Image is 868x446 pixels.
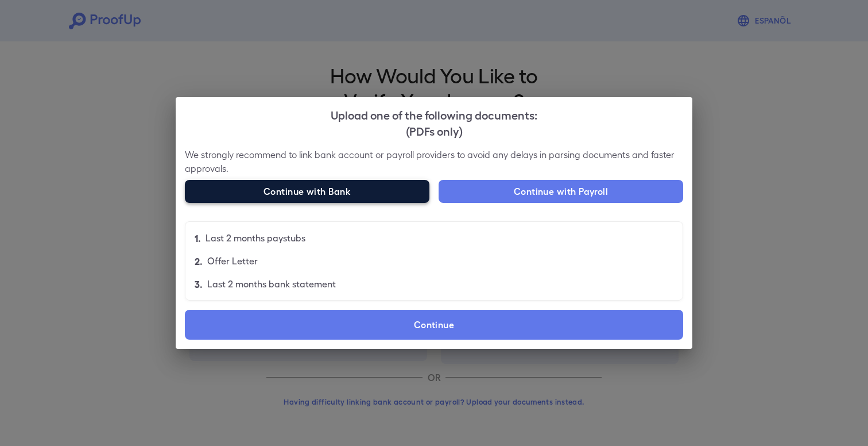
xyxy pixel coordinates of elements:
label: Continue [185,310,683,340]
p: We strongly recommend to link bank account or payroll providers to avoid any delays in parsing do... [185,148,683,175]
h2: Upload one of the following documents: [176,97,692,148]
button: Continue with Bank [185,180,429,203]
button: Continue with Payroll [439,180,683,203]
div: (PDFs only) [185,122,683,139]
p: 3. [195,277,203,291]
p: Last 2 months paystubs [206,231,305,245]
p: 2. [195,254,203,268]
p: Offer Letter [207,254,258,268]
p: Last 2 months bank statement [207,277,336,291]
p: 1. [195,231,201,245]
